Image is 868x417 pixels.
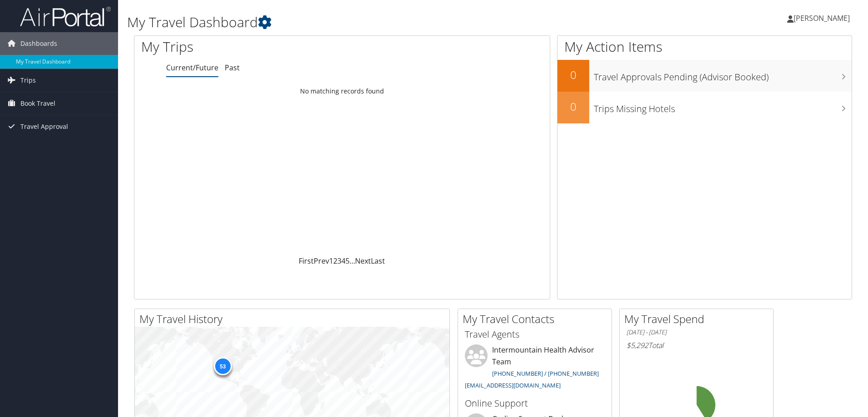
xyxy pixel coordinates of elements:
[166,63,218,73] a: Current/Future
[341,256,345,266] a: 4
[594,66,852,83] h3: Travel Approvals Pending (Advisor Booked)
[20,115,68,138] span: Travel Approval
[20,32,57,55] span: Dashboards
[460,344,609,393] li: Intermountain Health Advisor Team
[557,60,852,92] a: 0Travel Approvals Pending (Advisor Booked)
[626,340,766,350] h6: Total
[626,340,648,350] span: $5,292
[626,328,766,337] h6: [DATE] - [DATE]
[557,37,852,56] h1: My Action Items
[557,67,589,83] h2: 0
[463,311,612,327] h2: My Travel Contacts
[624,311,773,327] h2: My Travel Spend
[225,63,240,73] a: Past
[492,369,599,378] a: [PHONE_NUMBER] / [PHONE_NUMBER]
[465,397,605,410] h3: Online Support
[350,256,355,266] span: …
[355,256,371,266] a: Next
[141,37,370,56] h1: My Trips
[134,83,550,99] td: No matching records found
[139,311,449,327] h2: My Travel History
[557,92,852,123] a: 0Trips Missing Hotels
[127,13,615,32] h1: My Travel Dashboard
[329,256,333,266] a: 1
[299,256,314,266] a: First
[594,98,852,115] h3: Trips Missing Hotels
[333,256,337,266] a: 2
[20,69,36,92] span: Trips
[20,6,111,27] img: airportal-logo.png
[787,5,859,32] a: [PERSON_NAME]
[371,256,385,266] a: Last
[557,99,589,114] h2: 0
[314,256,329,266] a: Prev
[794,13,850,23] span: [PERSON_NAME]
[465,328,605,341] h3: Travel Agents
[213,357,232,375] div: 53
[465,381,561,389] a: [EMAIL_ADDRESS][DOMAIN_NAME]
[337,256,341,266] a: 3
[20,92,55,115] span: Book Travel
[345,256,350,266] a: 5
